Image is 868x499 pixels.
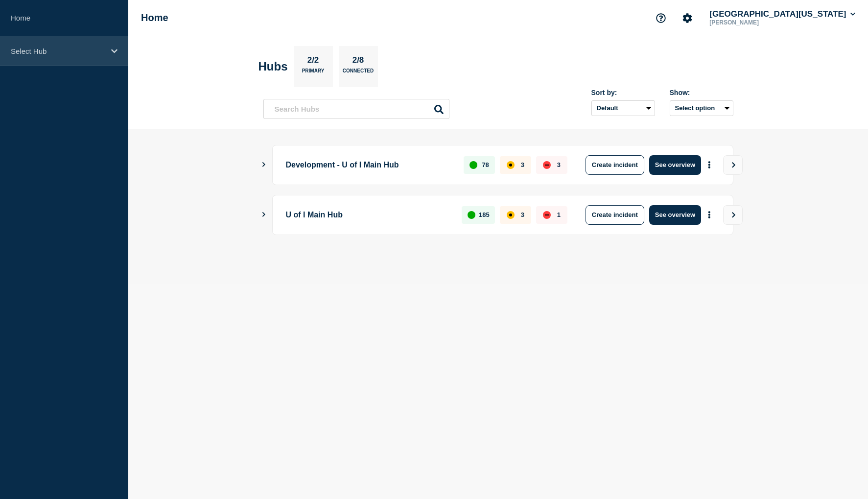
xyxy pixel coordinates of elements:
[261,211,266,218] button: Show Connected Hubs
[557,211,561,218] p: 1
[703,156,716,174] button: More actions
[11,47,105,55] p: Select Hub
[591,89,655,96] div: Sort by:
[286,205,451,225] p: U of I Main Hub
[677,8,698,28] button: Account settings
[507,211,515,219] div: affected
[723,155,743,175] button: View
[707,9,857,19] button: [GEOGRAPHIC_DATA][US_STATE]
[649,155,701,175] button: See overview
[521,211,524,218] p: 3
[286,155,453,175] p: Development - U of I Main Hub
[543,161,551,169] div: down
[479,211,490,218] p: 185
[349,55,368,68] p: 2/8
[141,12,168,24] h1: Home
[521,161,524,168] p: 3
[302,68,325,78] p: Primary
[468,211,475,219] div: up
[304,55,323,68] p: 2/2
[723,205,743,225] button: View
[469,161,477,169] div: up
[703,206,716,224] button: More actions
[649,205,701,225] button: See overview
[258,60,288,73] h2: Hubs
[557,161,561,168] p: 3
[482,161,489,168] p: 78
[591,100,655,116] select: Sort by
[263,99,449,119] input: Search Hubs
[586,155,644,175] button: Create incident
[707,19,809,26] p: [PERSON_NAME]
[670,89,733,96] div: Show:
[343,68,374,78] p: Connected
[543,211,551,219] div: down
[507,161,515,169] div: affected
[261,161,266,168] button: Show Connected Hubs
[651,8,671,28] button: Support
[586,205,644,225] button: Create incident
[670,100,733,116] button: Select option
